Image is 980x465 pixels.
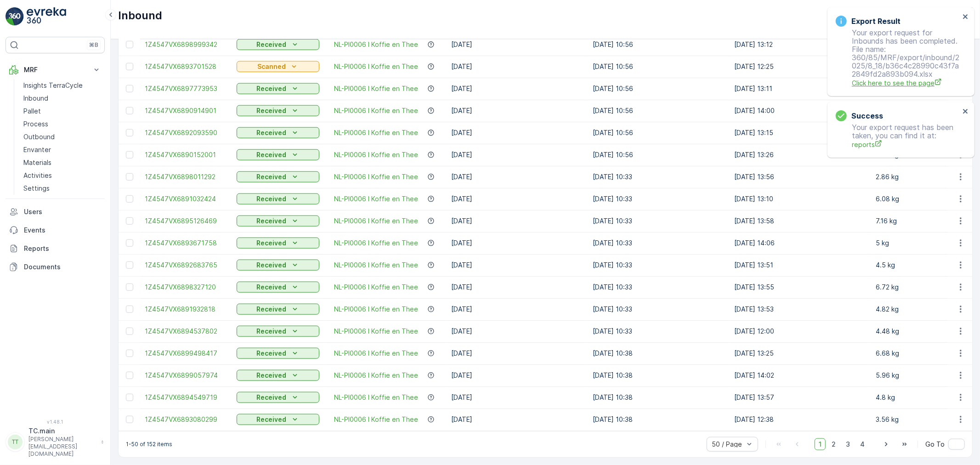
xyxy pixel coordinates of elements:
td: [DATE] [447,408,588,431]
a: 1Z4547VX6898999342 [145,40,227,49]
a: 1Z4547VX6890152001 [145,150,227,159]
button: close [963,13,969,22]
p: Reports [24,244,101,253]
p: Your export request for Inbounds has been completed. File name: 360/85/MRF/export/inbound/2025/8_... [836,28,960,88]
td: [DATE] [447,254,588,276]
td: [DATE] 13:55 [730,276,871,298]
p: [PERSON_NAME][EMAIL_ADDRESS][DOMAIN_NAME] [28,436,96,458]
td: [DATE] 10:33 [588,232,730,254]
div: Toggle Row Selected [126,239,133,247]
span: 3 [842,438,854,450]
p: Received [257,84,287,93]
p: Received [257,393,287,402]
p: ⌘B [89,41,98,49]
a: NL-PI0006 I Koffie en Thee [334,261,418,270]
p: Received [257,327,287,336]
button: TTTC.main[PERSON_NAME][EMAIL_ADDRESS][DOMAIN_NAME] [6,426,105,458]
span: reports [852,140,960,149]
span: 2 [827,438,840,450]
a: NL-PI0006 I Koffie en Thee [334,40,418,49]
p: Received [257,283,287,292]
div: Toggle Row Selected [126,107,133,114]
td: [DATE] 14:06 [730,232,871,254]
td: [DATE] 13:10 [730,188,871,210]
a: NL-PI0006 I Koffie en Thee [334,327,418,336]
div: Toggle Row Selected [126,306,133,313]
span: 1Z4547VX6892093590 [145,128,227,137]
button: Received [237,370,319,381]
p: Received [257,261,287,270]
div: TT [8,435,23,449]
p: Users [24,207,101,216]
td: [DATE] 10:56 [588,144,730,166]
a: 1Z4547VX6899057974 [145,371,227,380]
td: [DATE] 12:38 [730,408,871,431]
h3: Export Result [851,16,901,27]
td: [DATE] 13:26 [730,144,871,166]
span: 1Z4547VX6892683765 [145,261,227,270]
span: NL-PI0006 I Koffie en Thee [334,194,418,204]
div: Toggle Row Selected [126,350,133,357]
button: Received [237,392,319,403]
div: Toggle Row Selected [126,261,133,269]
p: 5 kg [876,238,958,248]
span: 1Z4547VX6898011292 [145,172,227,181]
button: Received [237,149,319,160]
td: [DATE] 14:02 [730,364,871,386]
div: Toggle Row Selected [126,372,133,379]
button: Received [237,171,319,182]
div: Toggle Row Selected [126,195,133,203]
a: Envanter [20,143,105,156]
a: Events [6,221,105,239]
span: NL-PI0006 I Koffie en Thee [334,349,418,358]
p: 4.48 kg [876,327,958,336]
span: 1Z4547VX6893080299 [145,415,227,424]
td: [DATE] 13:57 [730,386,871,408]
td: [DATE] 10:33 [588,254,730,276]
img: logo_light-DOdMpM7g.png [27,7,66,26]
button: Received [237,238,319,249]
span: 1Z4547VX6893701528 [145,62,227,71]
div: Toggle Row Selected [126,328,133,335]
a: 1Z4547VX6899498417 [145,349,227,358]
span: 1Z4547VX6890914901 [145,106,227,115]
p: Received [257,415,287,424]
td: [DATE] 10:33 [588,276,730,298]
p: Received [257,305,287,314]
a: 1Z4547VX6891032424 [145,194,227,204]
td: [DATE] [447,320,588,342]
div: Toggle Row Selected [126,217,133,225]
a: NL-PI0006 I Koffie en Thee [334,371,418,380]
button: Received [237,326,319,337]
span: NL-PI0006 I Koffie en Thee [334,62,418,71]
td: [DATE] 10:56 [588,34,730,56]
p: Received [257,40,287,49]
span: 1 [815,438,826,450]
span: NL-PI0006 I Koffie en Thee [334,283,418,292]
td: [DATE] [447,364,588,386]
p: Materials [23,158,51,167]
td: [DATE] [447,100,588,122]
td: [DATE] [447,298,588,320]
a: NL-PI0006 I Koffie en Thee [334,106,418,115]
td: [DATE] [447,188,588,210]
p: 6.72 kg [876,283,958,292]
p: 5.96 kg [876,371,958,380]
span: v 1.48.1 [6,419,105,425]
button: Received [237,83,319,94]
td: [DATE] [447,56,588,78]
td: [DATE] 13:51 [730,254,871,276]
a: Process [20,118,105,130]
td: [DATE] 10:33 [588,166,730,188]
a: 1Z4547VX6894549719 [145,393,227,402]
td: [DATE] [447,232,588,254]
td: [DATE] [447,122,588,144]
p: 4.5 kg [876,261,958,270]
a: Click here to see the page [852,78,960,88]
p: TC.main [28,426,96,436]
a: NL-PI0006 I Koffie en Thee [334,415,418,424]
